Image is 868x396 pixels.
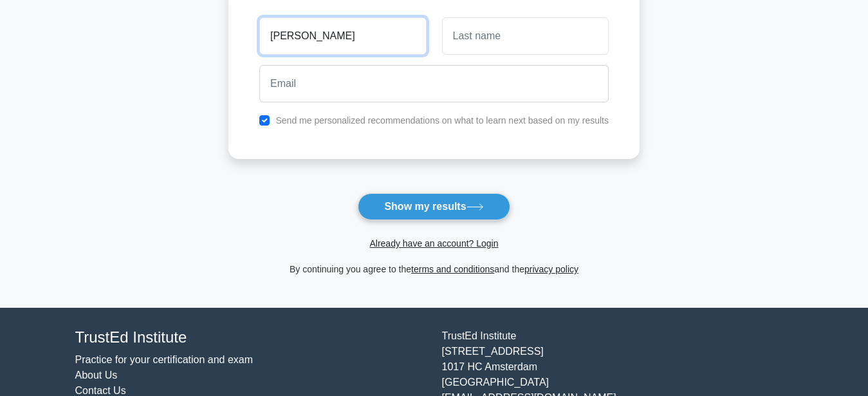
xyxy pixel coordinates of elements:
input: First name [259,17,426,55]
a: About Us [75,370,118,381]
a: Contact Us [75,385,126,396]
label: Send me personalized recommendations on what to learn next based on my results [275,115,609,126]
a: Already have an account? Login [369,238,498,249]
button: Show my results [358,193,510,220]
div: By continuing you agree to the and the [221,261,647,277]
a: terms and conditions [411,264,494,274]
input: Last name [442,17,609,55]
a: privacy policy [524,264,578,274]
input: Email [259,65,609,102]
h4: TrustEd Institute [75,328,427,347]
a: Practice for your certification and exam [75,354,254,365]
